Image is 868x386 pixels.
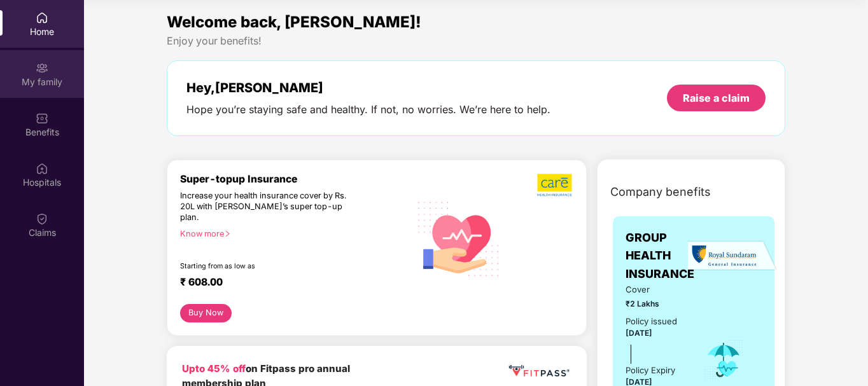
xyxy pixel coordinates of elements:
img: svg+xml;base64,PHN2ZyB3aWR0aD0iMjAiIGhlaWdodD0iMjAiIHZpZXdCb3g9IjAgMCAyMCAyMCIgZmlsbD0ibm9uZSIgeG... [36,62,48,74]
div: Policy Expiry [626,364,675,377]
span: Welcome back, [PERSON_NAME]! [167,13,421,31]
span: Cover [626,283,685,296]
span: Company benefits [610,183,711,201]
b: Upto 45% off [182,362,246,375]
div: Starting from as low as [180,262,356,271]
span: ₹2 Lakhs [626,298,685,310]
div: Hey, [PERSON_NAME] [186,80,550,95]
div: Increase your health insurance cover by Rs. 20L with [PERSON_NAME]’s super top-up plan. [180,191,354,223]
img: insurerLogo [688,240,777,272]
div: ₹ 608.00 [180,276,397,291]
div: Raise a claim [683,91,750,105]
div: Know more [180,229,402,238]
span: GROUP HEALTH INSURANCE [626,229,694,283]
div: Hope you’re staying safe and healthy. If not, no worries. We’re here to help. [186,103,550,116]
div: Super-topup Insurance [180,173,410,185]
img: svg+xml;base64,PHN2ZyBpZD0iQ2xhaW0iIHhtbG5zPSJodHRwOi8vd3d3LnczLm9yZy8yMDAwL3N2ZyIgd2lkdGg9IjIwIi... [36,212,48,225]
img: svg+xml;base64,PHN2ZyBpZD0iSG9zcGl0YWxzIiB4bWxucz0iaHR0cDovL3d3dy53My5vcmcvMjAwMC9zdmciIHdpZHRoPS... [36,162,48,175]
img: fppp.png [507,361,571,382]
img: svg+xml;base64,PHN2ZyB4bWxucz0iaHR0cDovL3d3dy53My5vcmcvMjAwMC9zdmciIHhtbG5zOnhsaW5rPSJodHRwOi8vd3... [410,188,508,288]
div: Policy issued [626,315,677,328]
img: svg+xml;base64,PHN2ZyBpZD0iSG9tZSIgeG1sbnM9Imh0dHA6Ly93d3cudzMub3JnLzIwMDAvc3ZnIiB3aWR0aD0iMjAiIG... [36,11,48,24]
img: b5dec4f62d2307b9de63beb79f102df3.png [537,173,573,197]
img: svg+xml;base64,PHN2ZyBpZD0iQmVuZWZpdHMiIHhtbG5zPSJodHRwOi8vd3d3LnczLm9yZy8yMDAwL3N2ZyIgd2lkdGg9Ij... [36,112,48,125]
span: [DATE] [626,328,652,338]
span: right [224,230,231,237]
button: Buy Now [180,304,232,322]
div: Enjoy your benefits! [167,34,785,48]
img: icon [703,339,745,381]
